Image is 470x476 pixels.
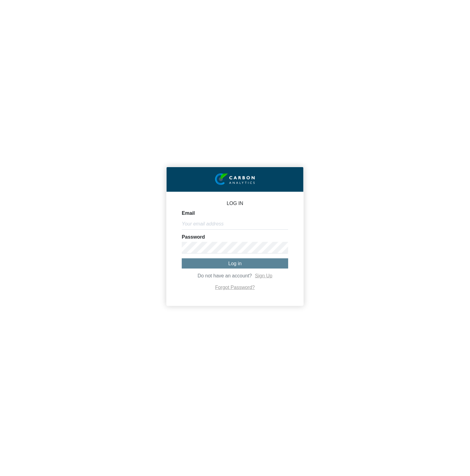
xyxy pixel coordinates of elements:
[8,57,112,70] input: Enter your last name
[215,285,255,290] a: Forgot Password?
[198,273,252,278] span: Do not have an account?
[182,201,288,206] p: LOG IN
[182,211,195,216] label: Email
[182,235,205,240] label: Password
[8,75,112,88] input: Enter your email address
[182,258,288,269] button: Log in
[215,173,255,185] img: insight-logo-2.png
[100,3,115,18] div: Minimize live chat window
[90,188,111,196] em: Submit
[41,34,112,42] div: Leave a message
[182,218,288,230] input: Your email address
[8,93,112,183] textarea: Type your message and click 'Submit'
[7,34,16,43] div: Navigation go back
[228,261,242,266] span: Log in
[255,273,272,278] a: Sign Up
